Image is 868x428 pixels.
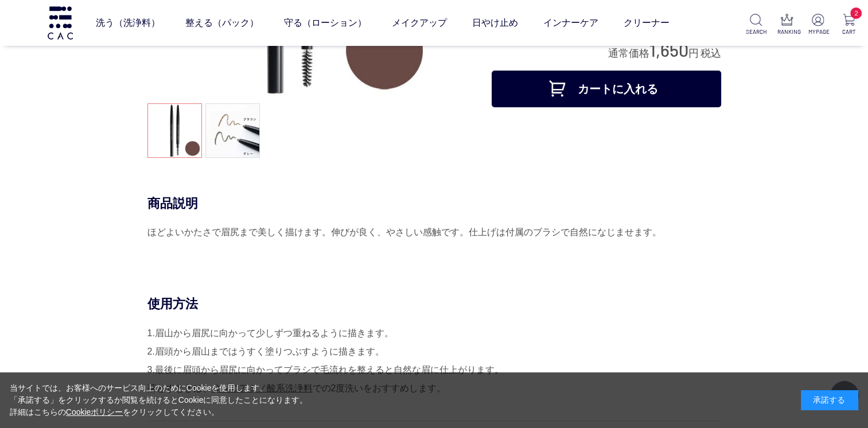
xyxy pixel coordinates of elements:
div: ほどよいかたさで眉尻まで美しく描けます。伸びが良く、やさしい感触です。仕上げは付属のブラシで自然になじませます。 [147,223,721,242]
p: MYPAGE [808,28,828,36]
div: 当サイトでは、お客様へのサービス向上のためにCookieを使用します。 「承諾する」をクリックするか閲覧を続けるとCookieに同意したことになります。 詳細はこちらの をクリックしてください。 [10,382,308,418]
p: RANKING [777,28,797,36]
a: 守る（ローション） [283,7,366,39]
a: 2 CART [839,14,859,36]
a: 洗う（洗浄料） [95,7,159,39]
div: 落とすときは、 での2度洗いをおすすめします。 [147,324,721,398]
button: カートに入れる [492,71,721,107]
div: 商品説明 [147,195,721,212]
a: SEARCH [746,14,766,36]
p: CART [839,28,859,36]
span: 税込 [700,48,721,59]
a: RANKING [777,14,797,36]
img: logo [46,6,75,39]
span: 円 [688,48,699,59]
a: インナーケア [543,7,598,39]
div: 承諾する [801,390,858,410]
a: 整える（パック） [185,7,258,39]
a: クリーナー [623,7,669,39]
p: SEARCH [746,28,766,36]
li: 2.眉頭から眉山まではうすく塗りつぶすように描きます。 [147,343,721,361]
span: 2 [850,7,862,19]
a: Cookieポリシー [66,407,123,417]
a: メイクアップ [391,7,446,39]
a: 日やけ止め [472,7,517,39]
li: 3.最後に眉頭から眉尻に向かってブラシで毛流れを整えると自然な眉に仕上がります。 [147,361,721,379]
a: MYPAGE [808,14,828,36]
div: 使用方法 [147,295,721,312]
li: 1.眉山から眉尻に向かって少しずつ重ねるように描きます。 [147,324,721,343]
